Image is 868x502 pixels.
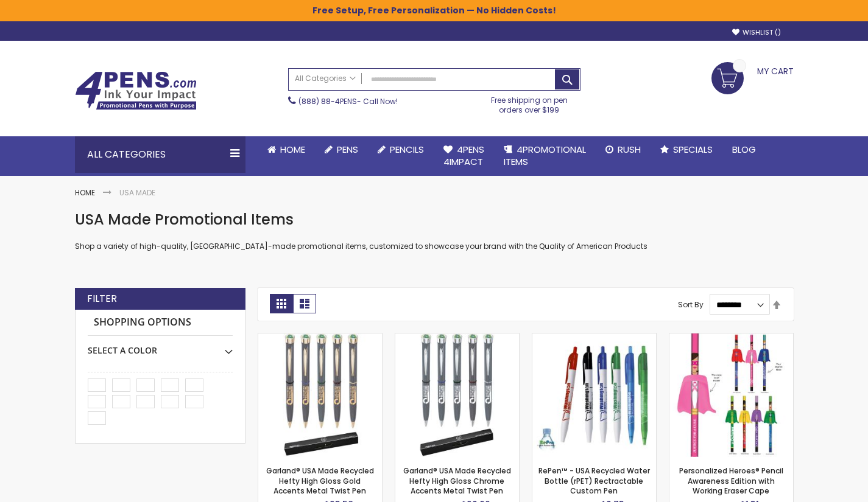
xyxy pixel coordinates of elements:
a: Wishlist [732,28,781,37]
a: Garland® USA Made Recycled Hefty High Gloss Chrome Accents Metal Twist Pen [403,465,511,495]
label: Sort By [678,299,704,310]
span: 4PROMOTIONAL ITEMS [504,143,586,168]
p: Shop a variety of high-quality, [GEOGRAPHIC_DATA]-made promotional items, customized to showcase ... [75,242,794,251]
span: - Call Now! [298,96,398,106]
strong: USA Made [119,187,155,198]
img: Garland® USA Made Recycled Hefty High Gloss Gold Accents Metal Twist Pen [258,333,382,457]
a: (888) 88-4PENS [298,96,357,106]
img: 4Pens Custom Pens and Promotional Products [75,71,197,110]
a: Home [258,136,315,163]
strong: Grid [270,294,293,313]
img: Personalized Heroes® Pencil Awareness Edition with Working Eraser Cape [669,333,793,457]
strong: Filter [87,292,117,305]
div: Free shipping on pen orders over $199 [478,91,580,115]
div: All Categories [75,136,245,173]
span: 4Pens 4impact [443,143,484,168]
a: Garland® USA Made Recycled Hefty High Gloss Gold Accents Metal Twist Pen [266,465,374,495]
strong: Shopping Options [88,310,233,336]
a: 4PROMOTIONALITEMS [494,136,596,176]
img: Garland® USA Made Recycled Hefty High Gloss Chrome Accents Metal Twist Pen [395,333,519,457]
span: Specials [673,143,713,156]
span: Pens [337,143,358,156]
span: Home [280,143,305,156]
a: Garland® USA Made Recycled Hefty High Gloss Gold Accents Metal Twist Pen [258,333,382,343]
span: Rush [618,143,641,156]
a: Specials [651,136,722,163]
a: Personalized Heroes® Pencil Awareness Edition with Working Eraser Cape [669,333,793,343]
a: 4Pens4impact [434,136,494,176]
a: Garland® USA Made Recycled Hefty High Gloss Chrome Accents Metal Twist Pen [395,333,519,343]
div: Select A Color [88,336,233,357]
span: All Categories [295,74,356,83]
a: Blog [722,136,766,163]
a: RePen™ - USA Recycled Water Bottle (rPET) Rectractable Custom Pen [538,465,650,495]
a: Pens [315,136,368,163]
h1: USA Made Promotional Items​ [75,210,794,229]
a: RePen™ - USA Recycled Water Bottle (rPET) Rectractable Custom Pen [532,333,656,343]
img: RePen™ - USA Recycled Water Bottle (rPET) Rectractable Custom Pen [532,333,656,457]
span: Blog [732,143,756,156]
span: Pencils [390,143,424,156]
a: Pencils [368,136,434,163]
a: Rush [596,136,651,163]
a: Home [75,187,95,198]
a: All Categories [289,69,362,89]
a: Personalized Heroes® Pencil Awareness Edition with Working Eraser Cape [679,465,783,495]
